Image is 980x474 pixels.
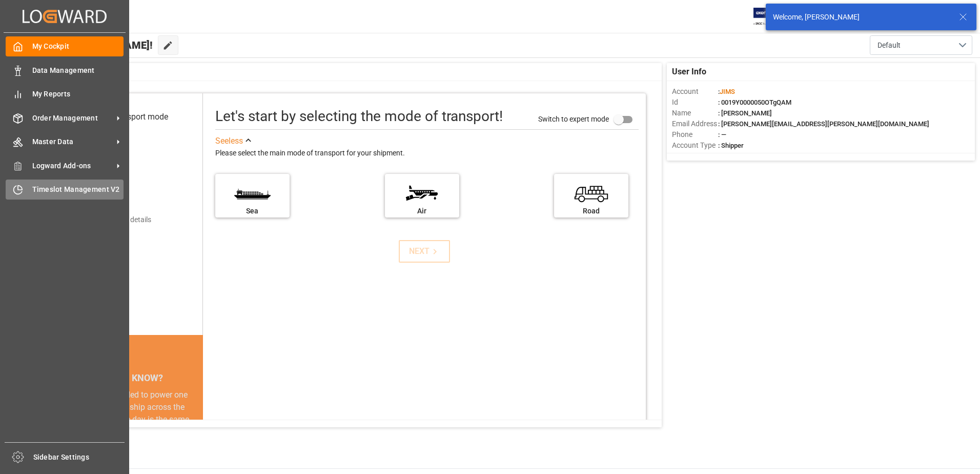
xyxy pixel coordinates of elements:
span: Logward Add-ons [32,161,113,171]
div: Welcome, [PERSON_NAME] [773,12,949,23]
div: Air [390,206,454,216]
span: Phone [672,129,718,140]
span: Timeslot Management V2 [32,184,124,195]
span: Master Data [32,136,113,147]
div: See less [215,135,243,147]
span: : [718,88,735,95]
button: NEXT [399,240,450,263]
span: : 0019Y0000050OTgQAM [718,98,791,106]
span: Data Management [32,65,124,76]
div: NEXT [409,245,440,258]
a: Data Management [6,60,124,80]
div: Please select the main mode of transport for your shipment. [215,147,639,160]
div: Sea [220,206,284,216]
span: User Info [672,66,706,78]
a: Timeslot Management V2 [6,180,124,200]
span: : [PERSON_NAME][EMAIL_ADDRESS][PERSON_NAME][DOMAIN_NAME] [718,120,929,128]
a: My Cockpit [6,36,124,56]
span: : — [718,131,726,139]
span: : [PERSON_NAME] [718,109,772,117]
span: My Cockpit [32,41,124,52]
span: Account Type [672,140,718,151]
span: Switch to expert mode [538,114,609,123]
button: open menu [870,35,972,55]
span: : Shipper [718,142,744,149]
span: Order Management [32,113,113,124]
span: Name [672,108,718,118]
span: My Reports [32,89,124,100]
span: Hello [PERSON_NAME]! [43,35,153,55]
span: Email Address [672,118,718,129]
div: Add shipping details [87,214,151,225]
span: Account [672,86,718,97]
span: Sidebar Settings [33,452,125,463]
span: Default [877,40,901,51]
span: JIMS [720,88,735,95]
div: Road [559,206,623,216]
span: Id [672,97,718,108]
img: Exertis%20JAM%20-%20Email%20Logo.jpg_1722504956.jpg [753,8,789,26]
div: Let's start by selecting the mode of transport! [215,106,503,127]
